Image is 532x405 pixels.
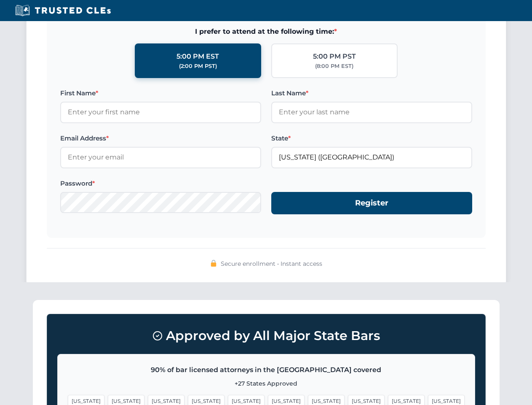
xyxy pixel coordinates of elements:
[179,62,217,70] div: (2:00 PM PST)
[60,133,261,143] label: Email Address
[13,4,113,17] img: Trusted CLEs
[68,379,465,388] p: +27 States Approved
[271,88,472,98] label: Last Name
[221,259,322,268] span: Secure enrollment • Instant access
[57,324,475,347] h3: Approved by All Major State Bars
[271,192,472,214] button: Register
[271,102,472,123] input: Enter your last name
[271,147,472,168] input: Florida (FL)
[271,133,472,143] label: State
[60,88,261,98] label: First Name
[313,51,356,62] div: 5:00 PM PST
[60,102,261,123] input: Enter your first name
[176,51,219,62] div: 5:00 PM EST
[60,178,261,189] label: Password
[60,147,261,168] input: Enter your email
[60,26,472,37] span: I prefer to attend at the following time:
[315,62,353,70] div: (8:00 PM EST)
[210,260,217,267] img: 🔒
[68,364,465,375] p: 90% of bar licensed attorneys in the [GEOGRAPHIC_DATA] covered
